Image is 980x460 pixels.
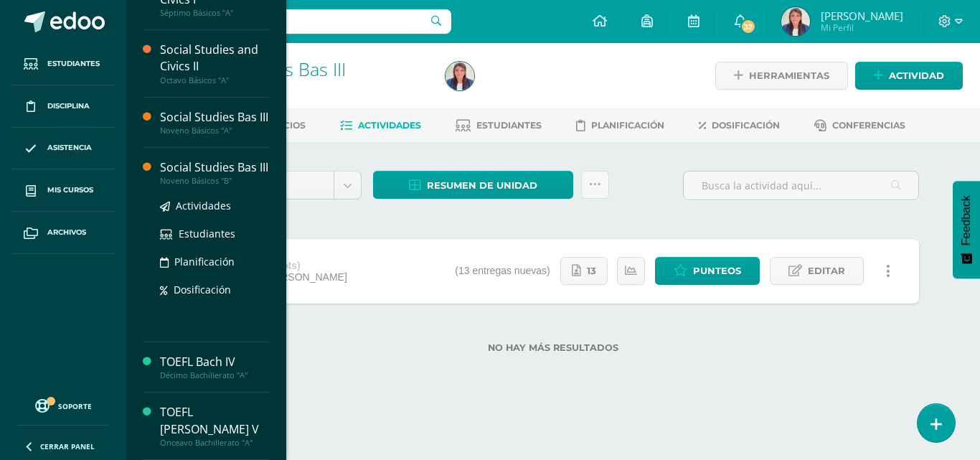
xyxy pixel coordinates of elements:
span: Herramientas [749,62,829,89]
a: Actividad [855,62,963,90]
a: 13 [560,257,608,285]
span: [DATE][PERSON_NAME] [233,271,347,283]
div: Social Studies Bas III [160,159,269,176]
div: Séptimo Básicos "A" [160,8,269,18]
div: Décimo Bachillerato "A" [160,370,269,380]
a: Actividades [160,197,269,214]
a: Dosificación [160,281,269,298]
a: Estudiantes [160,225,269,242]
a: Dosificación [699,114,780,137]
span: Asistencia [47,142,92,154]
img: 64f220a76ce8a7c8a2fce748c524eb74.png [446,62,474,90]
span: Estudiantes [179,227,235,240]
a: Archivos [11,212,115,254]
span: Cerrar panel [40,441,95,451]
span: Resumen de unidad [427,172,537,199]
span: Disciplina [47,100,90,112]
span: Actividad [889,62,944,89]
input: Busca un usuario... [136,9,451,34]
div: Onceavo Bachillerato "A" [160,438,269,448]
a: Estudiantes [456,114,542,137]
a: Disciplina [11,85,115,128]
span: 32 [740,19,756,34]
a: Soporte [17,395,109,415]
a: Herramientas [715,62,848,90]
div: Social Studies Bas III [160,109,269,126]
a: Planificación [576,114,664,137]
span: 13 [587,258,596,284]
div: Social Studies and Civics II [160,42,269,75]
span: Dosificación [174,283,231,296]
img: 64f220a76ce8a7c8a2fce748c524eb74.png [781,7,810,36]
span: Estudiantes [47,58,100,70]
span: Mi Perfil [821,22,903,34]
div: Noveno Básicos "A" [160,126,269,136]
button: Feedback - Mostrar encuesta [953,181,980,278]
a: Actividades [340,114,421,137]
input: Busca la actividad aquí... [684,172,918,200]
a: Punteos [655,257,760,285]
span: [PERSON_NAME] [821,9,903,23]
a: Mis cursos [11,169,115,212]
span: Estudiantes [476,120,542,131]
a: Social Studies Bas IIINoveno Básicos "A" [160,109,269,136]
span: Planificación [174,255,235,268]
span: Mis cursos [47,184,93,196]
a: Social Studies Bas IIINoveno Básicos "B" [160,159,269,186]
h1: Social Studies Bas III [181,59,428,79]
span: Punteos [693,258,741,284]
span: Soporte [58,401,92,411]
div: Octavo Básicos "A" [160,75,269,85]
span: Editar [808,258,845,284]
div: TOEFL Bach IV [160,354,269,370]
span: Dosificación [712,120,780,131]
a: Conferencias [814,114,905,137]
a: Asistencia [11,128,115,170]
span: Archivos [47,227,86,238]
a: TOEFL [PERSON_NAME] VOnceavo Bachillerato "A" [160,404,269,447]
span: Actividades [358,120,421,131]
span: Actividades [176,199,231,212]
span: Planificación [591,120,664,131]
div: Noveno Básicos "B" [160,176,269,186]
a: Social Studies and Civics IIOctavo Básicos "A" [160,42,269,85]
span: Feedback [960,195,973,245]
div: Noveno Básicos 'A' [181,79,428,93]
a: Planificación [160,253,269,270]
div: TOEFL [PERSON_NAME] V [160,404,269,437]
a: Resumen de unidad [373,171,573,199]
a: Estudiantes [11,43,115,85]
label: No hay más resultados [187,342,919,353]
a: TOEFL Bach IVDécimo Bachillerato "A" [160,354,269,380]
span: Conferencias [832,120,905,131]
